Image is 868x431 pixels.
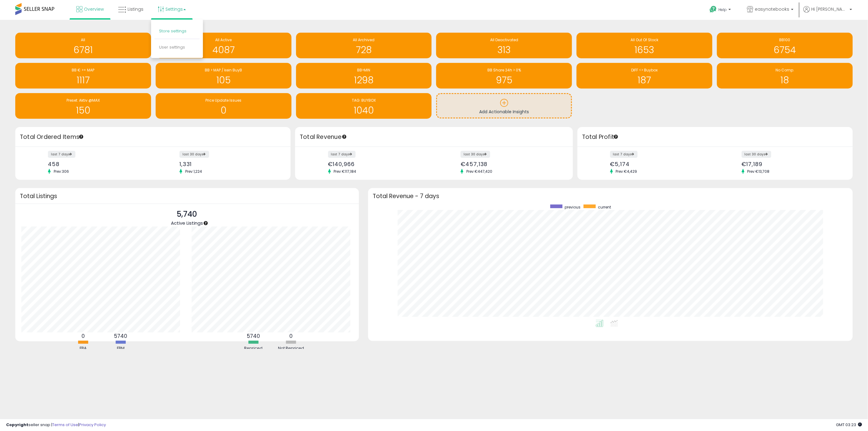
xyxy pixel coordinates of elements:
a: TAG: BUYBOX 1040 [296,93,432,119]
h3: Total Listings [20,194,354,198]
h1: 18 [720,75,850,85]
b: 5740 [114,332,127,340]
span: previous [565,205,580,210]
a: User settings [159,44,185,50]
div: FBA [65,346,101,351]
a: Price Update Issues 0 [156,93,291,119]
a: Add Actionable Insights [437,94,571,118]
div: 458 [48,161,148,167]
span: All Active [215,37,232,42]
span: All Archived [353,37,375,42]
h1: 6754 [720,45,850,55]
a: BB100 6754 [717,33,853,58]
h1: 1298 [299,75,429,85]
label: last 30 days [179,151,209,158]
a: BB > MAP / kein BuyB 105 [156,63,291,89]
span: Prev: €13,708 [744,169,773,174]
span: BB Share 24h > 0% [487,67,521,73]
div: €5,174 [610,161,711,167]
span: Add Actionable Insights [479,109,529,115]
span: BB > MAP / kein BuyB [205,67,242,73]
b: 0 [81,332,85,340]
label: last 7 days [48,151,75,158]
span: Prev: €4,429 [613,169,640,174]
a: All Active 4087 [156,33,291,58]
span: easynotebooks [755,6,789,12]
span: All Deactivated [490,37,518,42]
div: €457,138 [461,161,562,167]
div: €140,966 [328,161,429,167]
h1: 150 [18,105,148,115]
span: Hi [PERSON_NAME] [811,6,848,12]
span: BB € >= MAP [72,67,94,73]
h1: 975 [439,75,569,85]
span: Prev: €447,420 [463,169,495,174]
a: All 6781 [15,33,151,58]
i: Get Help [709,5,717,13]
div: Tooltip anchor [78,134,84,139]
a: BB € >= MAP 1117 [15,63,151,89]
span: Prev: €117,184 [331,169,360,174]
label: last 7 days [610,151,638,158]
p: 5,740 [171,208,203,220]
h1: 1117 [18,75,148,85]
h1: 6781 [18,45,148,55]
div: Tooltip anchor [613,134,619,139]
a: All Deactivated 313 [436,33,572,58]
h1: 187 [580,75,709,85]
label: last 7 days [328,151,356,158]
span: Listings [128,6,143,12]
a: Hi [PERSON_NAME] [803,6,852,20]
div: €17,189 [742,161,842,167]
span: Active Listings [171,220,203,226]
span: Price Update Issues [205,98,241,103]
h1: 4087 [159,45,288,55]
a: BB Share 24h > 0% 975 [436,63,572,89]
a: No Comp. 18 [717,63,853,89]
a: All Archived 728 [296,33,432,58]
a: All Out Of Stock 1653 [577,33,712,58]
h3: Total Ordered Items [20,133,286,141]
h1: 105 [159,75,288,85]
span: BB>MIN [357,67,371,73]
span: Preset: Aktiv @MAX [67,98,100,103]
span: Prev: 306 [51,169,72,174]
h1: 1653 [580,45,709,55]
span: Help [718,7,727,12]
b: 0 [289,332,293,340]
a: DIFF <> Buybox 187 [577,63,712,89]
div: FBM [102,346,139,351]
a: Preset: Aktiv @MAX 150 [15,93,151,119]
label: last 30 days [461,151,490,158]
span: BB100 [779,37,790,42]
h1: 728 [299,45,429,55]
div: Repriced [235,346,272,351]
b: 5740 [247,332,260,340]
a: Help [705,1,737,20]
div: Tooltip anchor [203,220,208,226]
h3: Total Profit [582,133,848,141]
h3: Total Revenue - 7 days [373,194,848,198]
span: All [81,37,85,42]
div: 1,331 [179,161,280,167]
a: BB>MIN 1298 [296,63,432,89]
h1: 0 [159,105,288,115]
span: DIFF <> Buybox [631,67,658,73]
span: No Comp. [776,67,794,73]
span: Overview [84,6,104,12]
div: Not Repriced [273,346,309,351]
div: Tooltip anchor [342,134,347,139]
label: last 30 days [742,151,771,158]
h3: Total Revenue [300,133,568,141]
span: current [598,205,611,210]
h1: 1040 [299,105,429,115]
span: Prev: 1,224 [182,169,205,174]
a: Store settings [159,28,186,34]
span: All Out Of Stock [631,37,658,42]
h1: 313 [439,45,569,55]
span: TAG: BUYBOX [352,98,376,103]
